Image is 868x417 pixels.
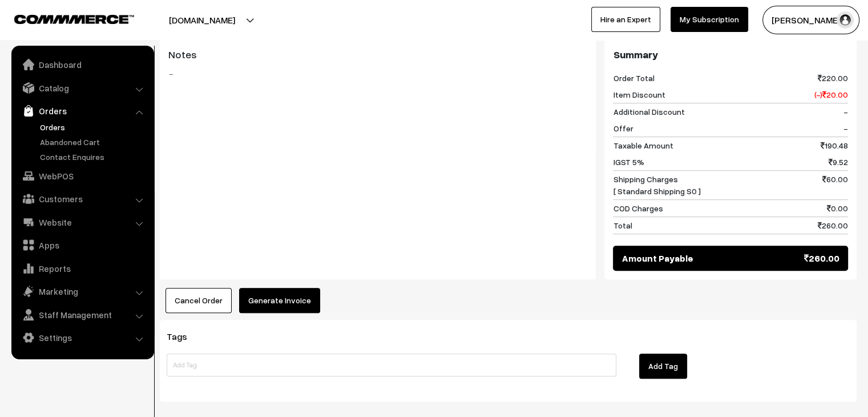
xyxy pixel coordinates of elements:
span: 9.52 [829,156,848,168]
span: Order Total [613,72,654,84]
span: 190.48 [821,139,848,151]
h3: Summary [613,49,848,61]
a: Catalog [14,78,150,98]
input: Add Tag [167,354,616,376]
button: Cancel Order [165,288,232,313]
span: COD Charges [613,202,663,214]
span: Shipping Charges [ Standard Shipping S0 ] [613,173,700,197]
div: v 4.0.25 [32,18,56,27]
span: - [843,122,848,134]
a: Contact Enquires [37,151,150,163]
a: Dashboard [14,54,150,75]
a: COMMMERCE [14,11,114,25]
span: - [843,106,848,118]
a: Orders [14,101,150,121]
span: 260.00 [818,219,848,231]
div: Keywords by Traffic [126,67,192,75]
span: Tags [167,331,201,342]
blockquote: - [168,67,587,81]
span: Additional Discount [613,106,684,118]
span: 0.00 [827,202,848,214]
span: Total [613,219,632,231]
img: website_grey.svg [18,30,27,39]
span: Item Discount [613,89,665,101]
a: Settings [14,327,150,348]
button: Generate Invoice [239,288,320,313]
a: Orders [37,121,150,133]
div: Domain Overview [43,67,102,75]
button: Add Tag [639,354,687,379]
div: Domain: [DOMAIN_NAME] [30,30,126,39]
img: user [837,11,854,29]
button: [PERSON_NAME]… [762,6,859,34]
a: WebPOS [14,166,150,186]
a: Customers [14,189,150,209]
a: Abandoned Cart [37,136,150,148]
span: Amount Payable [621,251,693,265]
span: Taxable Amount [613,139,673,151]
a: Marketing [14,281,150,302]
a: My Subscription [671,7,748,32]
span: 220.00 [818,72,848,84]
a: Website [14,212,150,232]
a: Reports [14,258,150,279]
a: Hire an Expert [591,7,660,32]
a: Apps [14,235,150,255]
span: (-) 20.00 [814,89,848,101]
button: [DOMAIN_NAME] [129,6,275,34]
img: tab_keywords_by_traffic_grey.svg [114,66,123,75]
span: Offer [613,122,633,134]
img: COMMMERCE [14,15,134,23]
img: logo_orange.svg [18,18,27,27]
span: 260.00 [804,251,839,265]
img: tab_domain_overview_orange.svg [31,66,40,75]
span: 60.00 [822,173,848,197]
span: IGST 5% [613,156,644,168]
a: Staff Management [14,304,150,325]
h3: Notes [168,49,587,61]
